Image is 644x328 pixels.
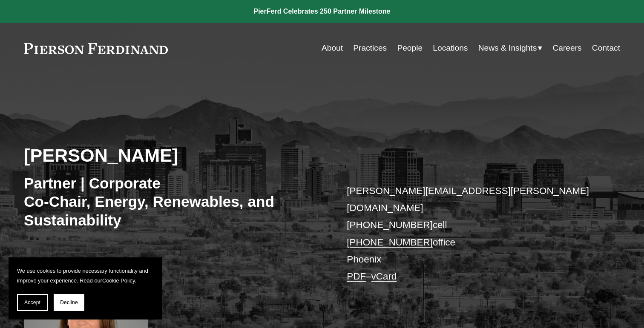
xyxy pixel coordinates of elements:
[24,299,40,305] span: Accept
[397,40,423,56] a: People
[478,41,537,56] span: News & Insights
[17,294,48,311] button: Accept
[9,257,162,319] section: Cookie banner
[54,294,84,311] button: Decline
[347,271,366,282] a: PDF
[102,277,135,284] a: Cookie Policy
[478,40,543,56] a: folder dropdown
[347,237,433,248] a: [PHONE_NUMBER]
[371,271,397,282] a: vCard
[347,183,595,285] p: cell office Phoenix –
[592,40,620,56] a: Contact
[552,40,581,56] a: Careers
[24,144,322,166] h2: [PERSON_NAME]
[353,40,387,56] a: Practices
[347,185,589,213] a: [PERSON_NAME][EMAIL_ADDRESS][PERSON_NAME][DOMAIN_NAME]
[24,174,322,230] h3: Partner | Corporate Co-Chair, Energy, Renewables, and Sustainability
[433,40,468,56] a: Locations
[347,220,433,230] a: [PHONE_NUMBER]
[17,266,153,285] p: We use cookies to provide necessary functionality and improve your experience. Read our .
[322,40,343,56] a: About
[60,299,78,305] span: Decline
